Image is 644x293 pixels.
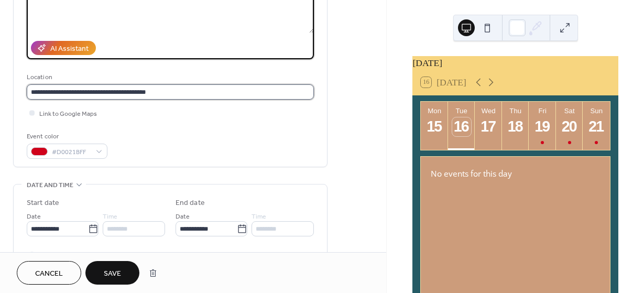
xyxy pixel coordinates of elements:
div: Mon [424,107,445,115]
button: Save [85,261,139,285]
span: Cancel [35,268,63,279]
div: Wed [478,107,499,115]
span: Date [27,211,41,222]
div: Location [27,72,312,83]
span: Date and time [27,180,73,191]
div: Tue [451,107,472,115]
div: [DATE] [412,56,618,70]
div: No events for this day [422,161,608,187]
span: Date [176,211,190,222]
div: 20 [560,117,579,136]
div: 15 [425,117,444,136]
div: 21 [587,117,606,136]
div: Thu [505,107,526,115]
div: Sun [586,107,607,115]
button: Sun21 [583,102,610,150]
button: Wed17 [475,102,502,150]
span: All day [39,250,58,261]
div: Start date [27,198,59,209]
button: Thu18 [502,102,529,150]
div: Event color [27,131,105,142]
button: Cancel [17,261,81,285]
div: AI Assistant [50,44,89,55]
span: Time [103,211,117,222]
span: #D0021BFF [52,147,91,158]
span: Link to Google Maps [39,108,97,120]
div: Sat [559,107,580,115]
div: 16 [452,117,471,136]
button: Sat20 [556,102,583,150]
button: Tue16 [448,102,475,150]
div: End date [176,198,205,209]
div: 19 [533,117,552,136]
div: 17 [479,117,498,136]
div: Fri [532,107,553,115]
div: 18 [506,117,525,136]
span: Time [252,211,266,222]
button: Fri19 [529,102,556,150]
button: AI Assistant [31,41,96,55]
button: Mon15 [421,102,448,150]
span: Save [104,268,121,279]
